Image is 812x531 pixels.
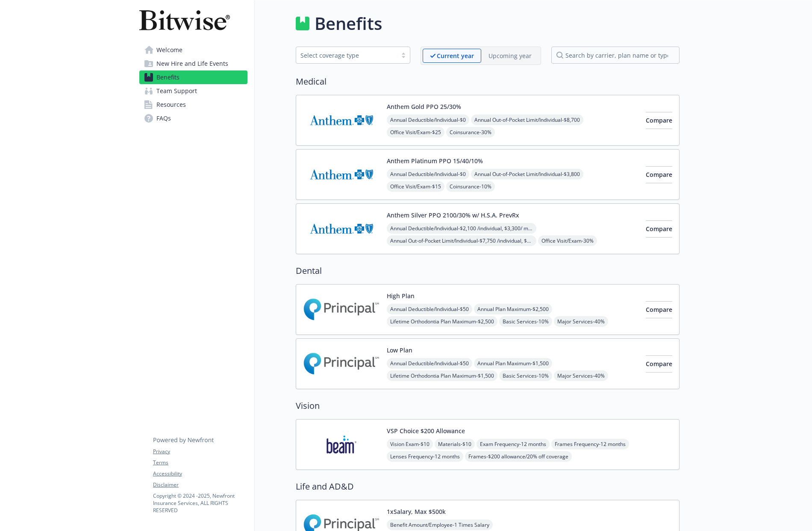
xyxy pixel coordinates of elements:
[303,426,380,463] img: Beam Dental carrier logo
[646,355,672,373] button: Compare
[387,316,497,327] span: Lifetime Orthodontia Plan Maximum - $2,500
[153,481,247,489] a: Disclaimer
[474,358,552,369] span: Annual Plan Maximum - $1,500
[499,370,552,381] span: Basic Services - 10%
[499,316,552,327] span: Basic Services - 10%
[296,264,680,277] h2: Dental
[156,111,171,125] span: FAQs
[296,399,680,412] h2: Vision
[303,211,380,247] img: Anthem Blue Cross carrier logo
[646,301,672,318] button: Compare
[646,225,672,233] span: Compare
[387,358,472,369] span: Annual Deductible/Individual - $50
[153,492,247,514] p: Copyright © 2024 - 2025 , Newfront Insurance Services, ALL RIGHTS RESERVED
[554,370,608,381] span: Major Services - 40%
[139,43,247,57] a: Welcome
[471,169,583,179] span: Annual Out-of-Pocket Limit/Individual - $3,800
[387,426,465,435] button: VSP Choice $200 Allowance
[139,70,247,84] a: Benefits
[387,169,469,179] span: Annual Deductible/Individual - $0
[387,235,536,246] span: Annual Out-of-Pocket Limit/Individual - $7,750 /individual, $7,750/ member
[474,304,552,314] span: Annual Plan Maximum - $2,500
[153,459,247,466] a: Terms
[488,51,532,60] p: Upcoming year
[387,304,472,314] span: Annual Deductible/Individual - $50
[387,156,483,165] button: Anthem Platinum PPO 15/40/10%
[156,57,228,70] span: New Hire and Life Events
[387,102,461,111] button: Anthem Gold PPO 25/30%
[139,84,247,98] a: Team Support
[153,470,247,478] a: Accessibility
[387,291,415,300] button: High Plan
[446,127,495,138] span: Coinsurance - 30%
[156,70,179,84] span: Benefits
[446,181,495,192] span: Coinsurance - 10%
[646,220,672,238] button: Compare
[156,84,197,98] span: Team Support
[303,291,380,328] img: Principal Financial Group Inc carrier logo
[477,439,550,449] span: Exam Frequency - 12 months
[387,451,463,462] span: Lenses Frequency - 12 months
[465,451,572,462] span: Frames - $200 allowance/20% off coverage
[156,43,182,57] span: Welcome
[139,98,247,111] a: Resources
[387,181,444,192] span: Office Visit/Exam - $15
[551,439,629,449] span: Frames Frequency - 12 months
[471,114,583,125] span: Annual Out-of-Pocket Limit/Individual - $8,700
[387,519,493,530] span: Benefit Amount/Employee - 1 Times Salary
[303,346,380,382] img: Principal Financial Group Inc carrier logo
[435,439,475,449] span: Materials - $10
[296,75,680,88] h2: Medical
[387,223,536,234] span: Annual Deductible/Individual - $2,100 /individual, $3,300/ member
[139,57,247,70] a: New Hire and Life Events
[296,480,680,493] h2: Life and AD&D
[153,448,247,455] a: Privacy
[387,346,412,355] button: Low Plan
[554,316,608,327] span: Major Services - 40%
[646,305,672,314] span: Compare
[387,507,446,516] button: 1xSalary, Max $500k
[303,102,380,138] img: Anthem Blue Cross carrier logo
[646,112,672,129] button: Compare
[139,111,247,125] a: FAQs
[437,51,474,60] p: Current year
[303,156,380,193] img: Anthem Blue Cross carrier logo
[538,235,597,246] span: Office Visit/Exam - 30%
[387,370,497,381] span: Lifetime Orthodontia Plan Maximum - $1,500
[156,98,186,111] span: Resources
[315,11,382,36] h1: Benefits
[551,47,680,64] input: search by carrier, plan name or type
[646,116,672,124] span: Compare
[387,439,433,449] span: Vision Exam - $10
[387,114,469,125] span: Annual Deductible/Individual - $0
[300,51,393,60] div: Select coverage type
[387,211,519,220] button: Anthem Silver PPO 2100/30% w/ H.S.A. PrevRx
[646,360,672,368] span: Compare
[646,166,672,183] button: Compare
[387,127,444,138] span: Office Visit/Exam - $25
[646,170,672,179] span: Compare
